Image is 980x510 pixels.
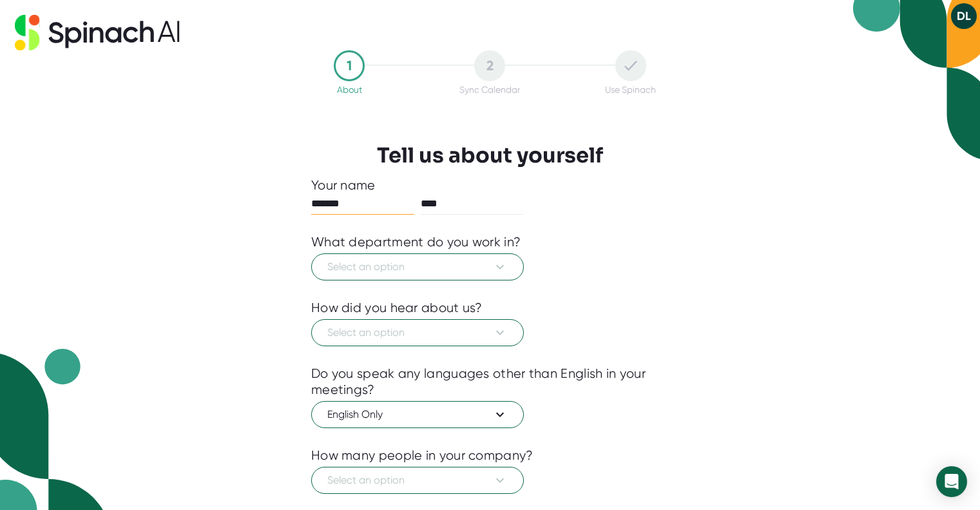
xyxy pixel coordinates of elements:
button: Select an option [311,253,524,280]
div: How did you hear about us? [311,300,483,316]
span: Select an option [327,259,508,275]
span: English Only [327,407,508,422]
span: Select an option [327,473,508,488]
button: English Only [311,401,524,428]
div: Do you speak any languages other than English in your meetings? [311,366,669,398]
div: 1 [334,50,365,81]
button: DL [951,3,977,29]
h3: Tell us about yourself [377,143,603,168]
div: What department do you work in? [311,234,521,250]
div: Open Intercom Messenger [936,466,967,497]
div: How many people in your company? [311,447,533,464]
div: Your name [311,177,669,193]
div: Use Spinach [605,84,656,95]
button: Select an option [311,467,524,494]
span: Select an option [327,325,508,340]
div: 2 [474,50,505,81]
div: Sync Calendar [459,84,520,95]
button: Select an option [311,319,524,346]
div: About [337,84,362,95]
